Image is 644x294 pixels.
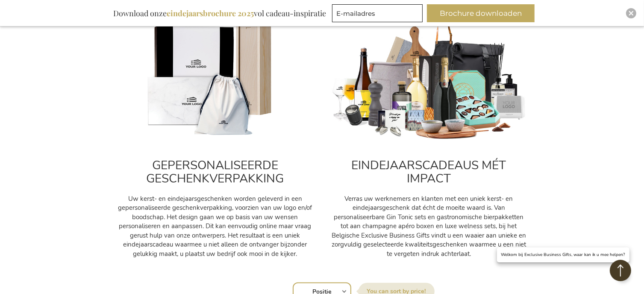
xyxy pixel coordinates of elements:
[626,8,636,18] div: Close
[117,159,314,185] h2: GEPERSONALISEERDE GESCHENKVERPAKKING
[117,19,314,141] img: Personalised_gifts
[331,194,527,259] p: Verras uw werknemers en klanten met een uniek kerst- en eindejaarsgeschenk dat écht de moeite waa...
[109,4,330,22] div: Download onze vol cadeau-inspiratie
[427,4,535,22] button: Brochure downloaden
[332,4,423,22] input: E-mailadres
[332,4,425,25] form: marketing offers and promotions
[331,159,527,185] h2: EINDEJAARSCADEAUS MÉT IMPACT
[331,19,527,141] img: cadeau_personeel_medewerkers-kerst_1
[629,11,634,16] img: Close
[167,8,254,18] b: eindejaarsbrochure 2025
[117,194,314,259] p: Uw kerst- en eindejaarsgeschenken worden geleverd in een gepersonaliseerde geschenkverpakking, vo...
